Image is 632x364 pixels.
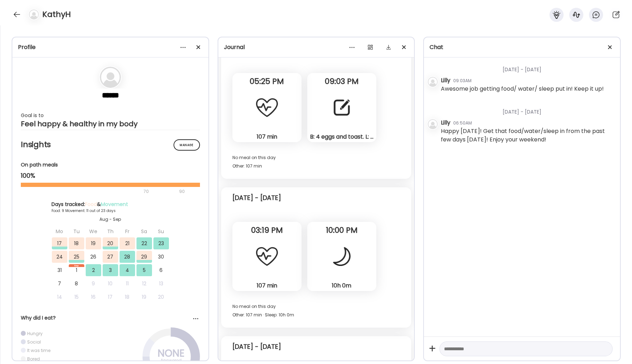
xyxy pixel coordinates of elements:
span: 10:00 PM [307,227,376,233]
div: 90 [178,187,186,196]
div: 1 [69,264,84,276]
h2: Insights [21,139,200,150]
div: 107 min [235,282,299,289]
div: We [86,225,101,237]
div: 2 [86,264,101,276]
div: 7 [52,278,67,290]
div: Hungry [27,330,43,336]
div: Fr [120,225,135,237]
div: 15 [69,291,84,303]
div: 22 [136,237,152,249]
img: bg-avatar-default.svg [29,10,39,19]
div: 9 [86,278,101,290]
div: 21 [120,237,135,249]
div: 20 [103,237,118,249]
div: 12 [136,278,152,290]
span: 03:19 PM [232,227,302,233]
div: 27 [103,251,118,263]
div: Happy [DATE]! Get that food/water/sleep in from the past few days [DATE]! Enjoy your weekend! [441,127,614,144]
div: 10 [103,278,118,290]
div: Chat [430,43,614,51]
div: 17 [103,291,118,303]
div: 20 [153,291,169,303]
div: [DATE] - [DATE] [441,100,614,119]
div: 19 [86,237,101,249]
div: Lilly [441,76,450,85]
div: 8 [69,278,84,290]
div: 14 [52,291,67,303]
div: 28 [120,251,135,263]
div: Food: 9 Movement: 11 out of 23 days [51,208,169,213]
div: Aug - Sep [51,216,169,223]
div: B: 4 eggs and toast. L: hamburger with cheese and toast. Smoothie with lettuce blueberries protei... [310,133,373,140]
div: Awesome job getting food/ water/ sleep put in! Keep it up! [441,85,604,93]
div: On path meals [21,161,200,169]
div: [DATE] - [DATE] [232,342,281,351]
div: NONE [153,349,189,358]
div: No meal on this day Other: 107 min · Sleep: 10h 0m [232,302,400,319]
div: Why did I eat? [21,314,200,322]
div: 29 [136,251,152,263]
div: 23 [153,237,169,249]
img: bg-avatar-default.svg [428,119,438,129]
div: 107 min [235,133,299,140]
div: Social [27,339,41,345]
div: Journal [224,43,409,51]
div: Tu [69,225,84,237]
h4: KathyH [42,9,71,20]
span: 05:25 PM [232,78,302,85]
div: Su [153,225,169,237]
div: 3 [103,264,118,276]
div: It was time [27,347,50,353]
div: 06:50AM [453,120,472,126]
span: Food [85,201,97,208]
div: 18 [120,291,135,303]
div: 70 [21,187,177,196]
div: 100% [21,171,200,180]
img: bg-avatar-default.svg [100,67,121,88]
div: 10h 0m [310,282,373,289]
div: 11 [120,278,135,290]
div: Manage [174,139,200,151]
div: [DATE] - [DATE] [232,194,281,202]
div: 25 [69,251,84,263]
div: 18 [69,237,84,249]
div: Th [103,225,118,237]
div: 5 [136,264,152,276]
div: 31 [52,264,67,276]
span: Movement [101,201,128,208]
div: Days tracked: & [51,201,169,208]
div: 13 [153,278,169,290]
div: 6 [153,264,169,276]
span: 09:03 PM [307,78,376,85]
div: 16 [86,291,101,303]
div: 09:03AM [453,78,472,84]
div: Mo [52,225,67,237]
div: Lilly [441,119,450,127]
div: Sa [136,225,152,237]
div: 24 [52,251,67,263]
div: [DATE] - [DATE] [441,57,614,76]
div: 26 [86,251,101,263]
div: Profile [18,43,203,51]
div: Goal is to [21,111,200,120]
div: Bored [27,356,40,362]
div: 17 [52,237,67,249]
img: bg-avatar-default.svg [428,77,438,87]
div: 19 [136,291,152,303]
div: Feel happy & healthy in my body [21,120,200,128]
div: 4 [120,264,135,276]
div: Sep [69,264,84,267]
div: No meal on this day Other: 107 min [232,153,400,170]
div: 30 [153,251,169,263]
